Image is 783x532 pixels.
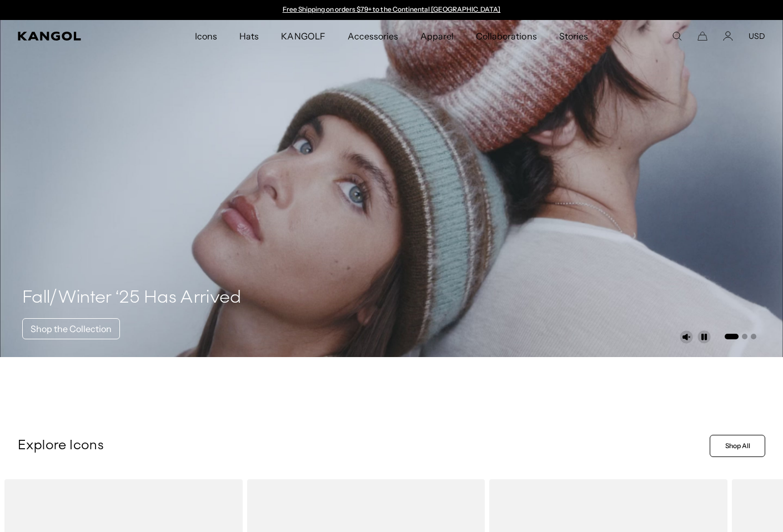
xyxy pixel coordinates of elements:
button: Go to slide 1 [725,334,739,339]
span: Hats [239,20,259,52]
span: Stories [559,20,588,52]
a: KANGOLF [270,20,336,52]
span: Icons [195,20,217,52]
a: Kangol [18,32,128,41]
a: Account [723,31,733,41]
a: Free Shipping on orders $79+ to the Continental [GEOGRAPHIC_DATA] [283,5,501,13]
a: Accessories [337,20,409,52]
p: Explore Icons [18,438,705,454]
button: Cart [697,31,707,41]
slideshow-component: Announcement bar [277,6,506,14]
span: Collaborations [476,20,536,52]
a: Apparel [409,20,465,52]
span: KANGOLF [281,20,325,52]
button: Go to slide 3 [751,334,756,339]
button: Unmute [680,330,693,344]
a: Collaborations [465,20,548,52]
div: Announcement [277,6,506,14]
a: Shop All [710,435,765,457]
button: Go to slide 2 [742,334,747,339]
h4: Fall/Winter ‘25 Has Arrived [22,287,242,309]
div: 1 of 2 [277,6,506,14]
button: Pause [697,330,711,344]
ul: Select a slide to show [724,332,756,340]
a: Shop the Collection [22,318,120,339]
a: Hats [228,20,270,52]
a: Stories [548,20,599,52]
a: Icons [184,20,228,52]
button: USD [749,31,765,41]
summary: Search here [672,31,682,41]
span: Accessories [348,20,398,52]
span: Apparel [420,20,454,52]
